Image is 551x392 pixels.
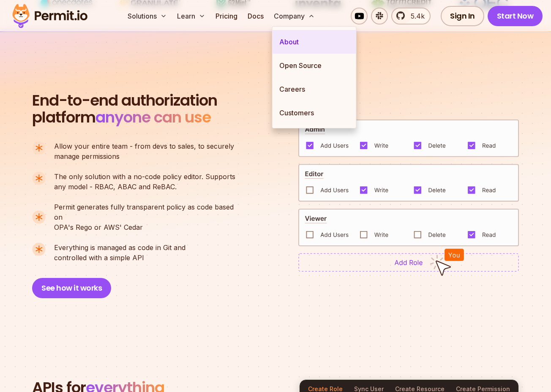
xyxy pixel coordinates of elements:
h2: platform [32,92,217,126]
a: Customers [273,101,356,125]
a: Pricing [212,8,241,24]
p: any model - RBAC, ABAC and ReBAC. [54,171,235,192]
button: Solutions [124,8,170,24]
a: About [273,30,356,54]
img: Permit logo [8,2,91,30]
span: End-to-end authorization [32,92,217,109]
span: Everything is managed as code in Git and [54,242,185,253]
a: Careers [273,77,356,101]
button: See how it works [32,278,111,298]
span: 5.4k [406,11,425,21]
span: Allow your entire team - from devs to sales, to securely [54,141,234,151]
a: Open Source [273,54,356,77]
a: Docs [244,8,267,24]
span: anyone can use [95,106,211,128]
a: Sign In [441,6,484,26]
a: Start Now [488,6,543,26]
p: manage permissions [54,141,234,161]
button: Company [270,8,318,24]
a: 5.4k [391,8,431,24]
button: Learn [174,8,209,24]
p: OPA's Rego or AWS' Cedar [54,202,243,232]
p: controlled with a simple API [54,242,185,263]
span: Permit generates fully transparent policy as code based on [54,202,243,222]
span: The only solution with a no-code policy editor. Supports [54,171,235,182]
